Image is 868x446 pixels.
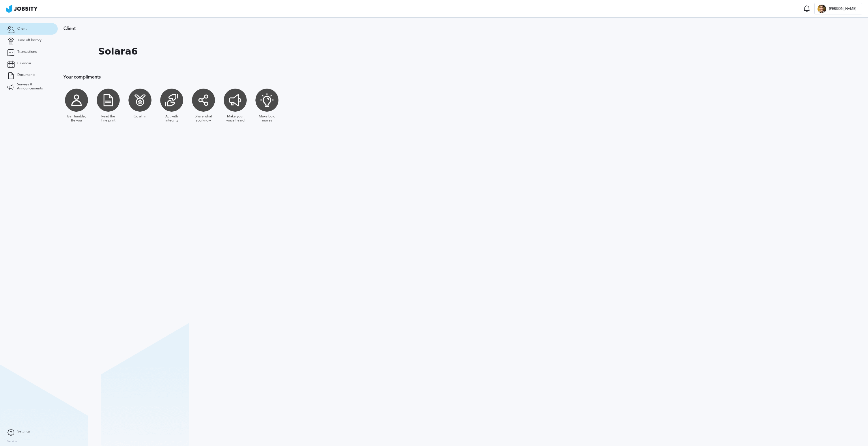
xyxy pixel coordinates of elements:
[17,83,50,91] span: Surveys & Announcements
[63,74,377,80] h3: Your compliments
[17,27,27,31] span: Client
[66,115,87,123] div: Be Humble, Be you
[225,115,245,123] div: Make your voice heard
[193,115,214,123] div: Share what you know
[257,115,277,123] div: Make bold moves
[17,61,31,65] span: Calendar
[6,5,38,13] img: ab4bad089aa723f57921c736e9817d99.png
[17,50,37,54] span: Transactions
[826,7,859,11] span: [PERSON_NAME]
[818,5,826,13] div: G
[17,38,42,42] span: Time off history
[134,115,146,119] div: Go all in
[814,3,862,14] button: G[PERSON_NAME]
[7,440,18,443] label: Version:
[162,115,182,123] div: Act with integrity
[17,73,35,77] span: Documents
[63,26,377,31] h3: Client
[98,46,138,57] h1: Solara6
[98,115,118,123] div: Read the fine print
[17,430,30,434] span: Settings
